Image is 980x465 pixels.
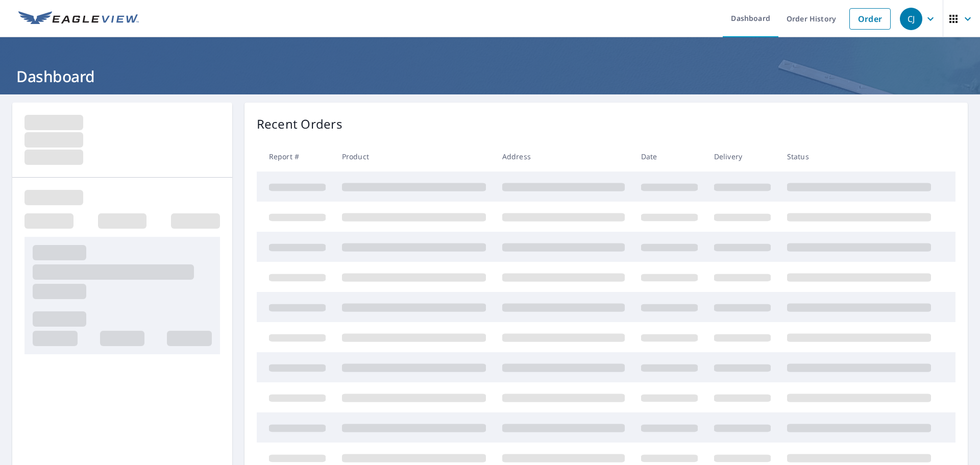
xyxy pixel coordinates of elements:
[18,11,139,27] img: EV Logo
[779,141,939,172] th: Status
[900,8,922,30] div: CJ
[257,115,342,133] p: Recent Orders
[633,141,706,172] th: Date
[12,66,968,87] h1: Dashboard
[334,141,494,172] th: Product
[257,141,334,172] th: Report #
[494,141,633,172] th: Address
[706,141,779,172] th: Delivery
[849,8,891,30] a: Order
